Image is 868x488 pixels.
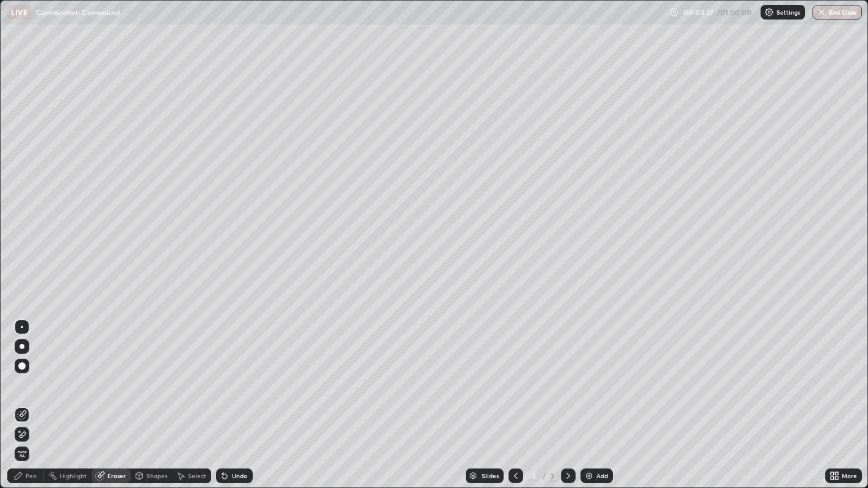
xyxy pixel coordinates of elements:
div: More [842,473,857,479]
img: end-class-cross [817,7,826,17]
div: Add [596,473,608,479]
button: End Class [812,5,862,20]
div: Slides [482,473,499,479]
div: Eraser [107,473,126,479]
div: 3 [528,472,540,479]
img: add-slide-button [584,471,594,481]
div: Pen [26,473,37,479]
div: Shapes [146,473,167,479]
div: / [543,472,546,479]
p: Coordination Compound [36,7,120,17]
div: Highlight [60,473,87,479]
p: Settings [776,9,800,15]
div: Select [188,473,206,479]
div: 3 [549,470,556,481]
p: LIVE [11,7,27,17]
span: Erase all [15,450,29,457]
img: class-settings-icons [764,7,774,17]
div: Undo [232,473,247,479]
